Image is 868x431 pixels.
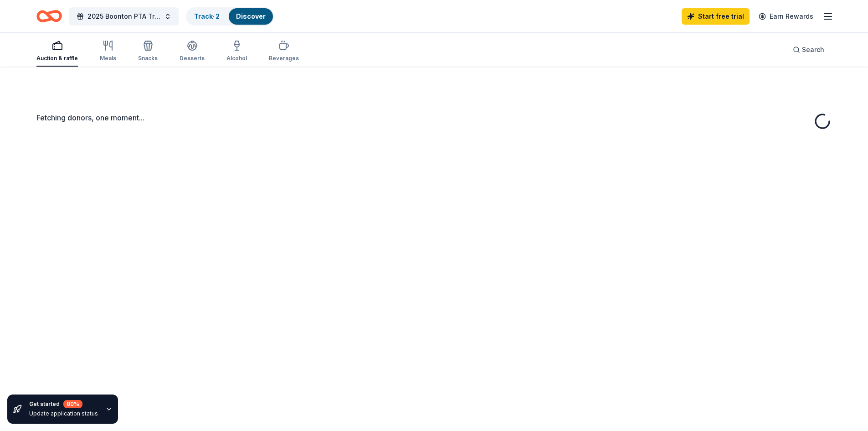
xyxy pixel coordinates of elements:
div: Get started [29,400,98,408]
button: Snacks [138,36,158,67]
a: Discover [236,12,266,20]
div: Desserts [180,55,205,62]
div: Meals [100,55,116,62]
a: Home [36,5,62,27]
a: Track· 2 [194,12,220,20]
button: Desserts [180,36,205,67]
a: Start free trial [682,8,750,25]
button: 2025 Boonton PTA Tricky Tray [69,7,179,26]
span: 2025 Boonton PTA Tricky Tray [87,11,160,22]
div: Snacks [138,55,158,62]
button: Track· 2Discover [186,7,274,26]
div: Update application status [29,410,98,417]
button: Meals [100,36,116,67]
div: Alcohol [226,55,247,62]
div: 80 % [63,400,82,408]
div: Auction & raffle [36,55,78,62]
span: Search [802,44,824,55]
button: Beverages [269,36,299,67]
button: Auction & raffle [36,36,78,67]
button: Search [786,41,832,59]
a: Earn Rewards [753,8,819,25]
div: Fetching donors, one moment... [36,112,832,123]
div: Beverages [269,55,299,62]
button: Alcohol [226,36,247,67]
